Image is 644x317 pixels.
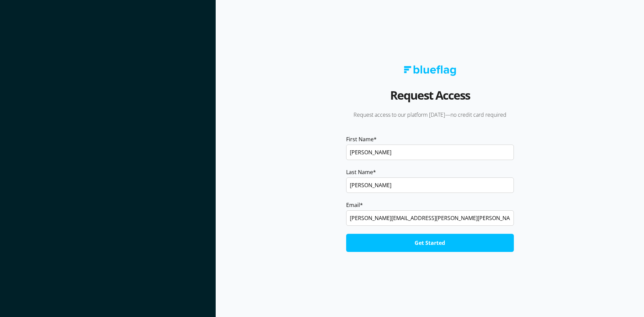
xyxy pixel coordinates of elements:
[390,86,470,111] h2: Request Access
[346,168,373,176] span: Last Name
[346,210,514,226] input: name@yourcompany.com.au
[404,65,456,76] img: Blue Flag logo
[346,177,514,193] input: Smith
[346,135,374,143] span: First Name
[346,234,514,252] input: Get Started
[337,111,523,118] p: Request access to our platform [DATE]—no credit card required
[346,145,514,160] input: John
[346,201,360,209] span: Email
